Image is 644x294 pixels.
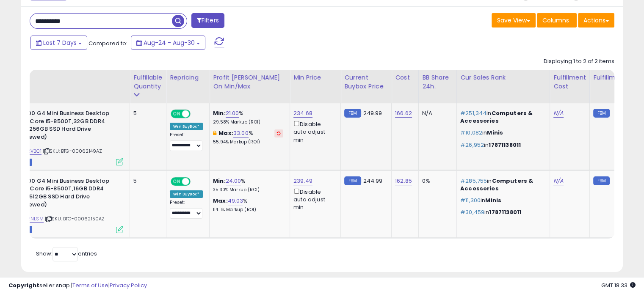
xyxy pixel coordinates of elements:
div: 5 [133,177,160,185]
span: 244.99 [363,177,383,185]
div: Min Price [293,73,337,82]
a: 49.03 [228,197,243,205]
span: Aug-24 - Aug-30 [144,38,195,47]
div: % [213,129,283,145]
p: in [460,209,543,216]
div: Current Buybox Price [344,73,388,91]
div: Disable auto adjust min [293,187,334,212]
button: Actions [578,13,614,27]
strong: Copyright [8,281,39,289]
span: ON [171,110,182,118]
p: in [460,110,543,125]
th: The percentage added to the cost of goods (COGS) that forms the calculator for Min & Max prices. [210,70,290,103]
a: Terms of Use [72,281,108,289]
button: Last 7 Days [30,36,87,50]
div: seller snap | | [8,282,147,290]
span: | SKU: BTG-00062149AZ [43,148,102,154]
b: Min: [213,177,226,185]
span: 17871138011 [489,208,521,216]
p: 114.11% Markup (ROI) [213,207,283,213]
span: 249.99 [363,109,382,117]
a: 33.00 [233,129,249,137]
span: #285,755 [460,177,487,185]
div: Preset: [170,200,203,219]
small: FBM [344,176,361,185]
small: FBM [344,109,361,118]
span: 17871138011 [489,141,521,149]
div: Fulfillable Quantity [133,73,163,91]
p: in [460,129,543,137]
span: Last 7 Days [43,38,77,47]
div: Cost [395,73,415,82]
b: HP 800 G4 Mini Business Desktop Intel Core i5-8500T,16GB DDR4 RAM,512GB SSD Hard Drive (Renewed) [15,177,118,211]
b: Min: [213,109,226,117]
b: HP 800 G4 Mini Business Desktop Intel Core i5-8500T,32GB DDR4 RAM,256GB SSD Hard Drive (Renewed) [15,110,118,143]
div: Fulfillment Cost [553,73,586,91]
a: 162.85 [395,177,412,185]
span: Computers & Accessories [460,109,533,125]
p: in [460,141,543,149]
div: Cur Sales Rank [460,73,546,82]
span: #251,344 [460,109,486,117]
span: #30,459 [460,208,484,216]
a: 24.00 [226,177,241,185]
span: Minis [485,196,501,204]
button: Filters [191,13,224,28]
div: 5 [133,110,160,117]
a: 234.68 [293,109,312,118]
button: Columns [537,13,577,27]
p: 29.58% Markup (ROI) [213,119,283,125]
span: #11,300 [460,196,481,204]
span: #10,082 [460,129,482,137]
div: Displaying 1 to 2 of 2 items [544,58,614,66]
div: Preset: [170,132,203,151]
b: Max: [218,129,233,137]
button: Aug-24 - Aug-30 [131,36,205,50]
span: Show: entries [36,250,97,258]
p: 35.30% Markup (ROI) [213,187,283,193]
b: Max: [213,197,228,205]
div: % [213,177,283,193]
div: 0% [422,177,450,185]
p: in [460,197,543,204]
a: N/A [553,177,564,185]
div: % [213,197,283,213]
div: Disable auto adjust min [293,119,334,144]
div: Repricing [170,73,206,82]
div: BB Share 24h. [422,73,453,91]
small: FBM [593,176,610,185]
span: #26,952 [460,141,484,149]
span: Columns [542,16,569,25]
small: FBM [593,109,610,118]
a: 21.00 [226,109,239,118]
div: Win BuyBox * [170,123,203,130]
div: % [213,110,283,125]
div: Fulfillment [593,73,627,82]
div: N/A [422,110,450,117]
span: ON [171,178,182,185]
a: N/A [553,109,564,118]
a: 239.49 [293,177,312,185]
span: Minis [487,129,503,137]
span: Computers & Accessories [460,177,533,192]
p: in [460,177,543,192]
div: Win BuyBox * [170,190,203,198]
a: 166.62 [395,109,412,118]
p: 55.94% Markup (ROI) [213,139,283,145]
span: 2025-09-7 18:33 GMT [601,281,636,289]
span: OFF [189,110,203,118]
a: Privacy Policy [110,281,147,289]
button: Save View [492,13,536,27]
span: OFF [189,178,203,185]
span: Compared to: [88,39,127,47]
div: Profit [PERSON_NAME] on Min/Max [213,73,286,91]
span: | SKU: BTG-00062150AZ [45,215,105,222]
